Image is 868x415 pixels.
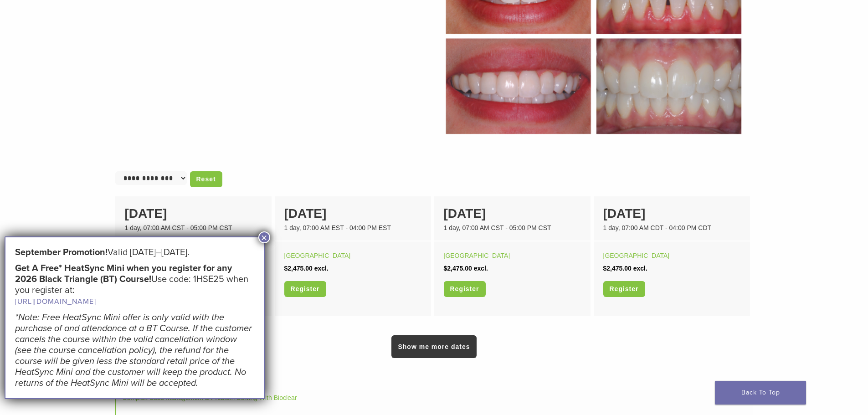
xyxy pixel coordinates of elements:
[15,263,232,285] strong: Get A Free* HeatSync Mini when you register for any 2026 Black Triangle (BT) Course!
[603,223,740,233] div: 1 day, 07:00 AM CDT - 04:00 PM CDT
[190,171,222,187] a: Reset
[15,247,255,258] h5: Valid [DATE]–[DATE].
[284,265,313,272] span: $2,475.00
[284,204,421,223] div: [DATE]
[284,223,421,233] div: 1 day, 07:00 AM EST - 04:00 PM EST
[603,204,740,223] div: [DATE]
[258,231,270,243] button: Close
[715,381,806,405] a: Back To Top
[15,263,255,307] h5: Use code: 1HSE25 when you register at:
[391,335,476,358] a: Show me more dates
[444,265,472,272] span: $2,475.00
[474,265,488,272] span: excl.
[125,204,262,223] div: [DATE]
[15,312,252,389] em: *Note: Free HeatSync Mini offer is only valid with the purchase of and attendance at a BT Course....
[15,247,108,258] strong: September Promotion!
[115,364,753,384] h3: Similar courses
[603,281,645,297] a: Register
[125,223,262,233] div: 1 day, 07:00 AM CST - 05:00 PM CST
[603,265,632,272] span: $2,475.00
[15,297,96,306] a: [URL][DOMAIN_NAME]
[633,265,647,272] span: excl.
[284,281,326,297] a: Register
[444,204,581,223] div: [DATE]
[314,265,329,272] span: excl.
[284,252,351,259] a: [GEOGRAPHIC_DATA]
[444,252,510,259] a: [GEOGRAPHIC_DATA]
[603,252,670,259] a: [GEOGRAPHIC_DATA]
[444,223,581,233] div: 1 day, 07:00 AM CST - 05:00 PM CST
[444,281,486,297] a: Register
